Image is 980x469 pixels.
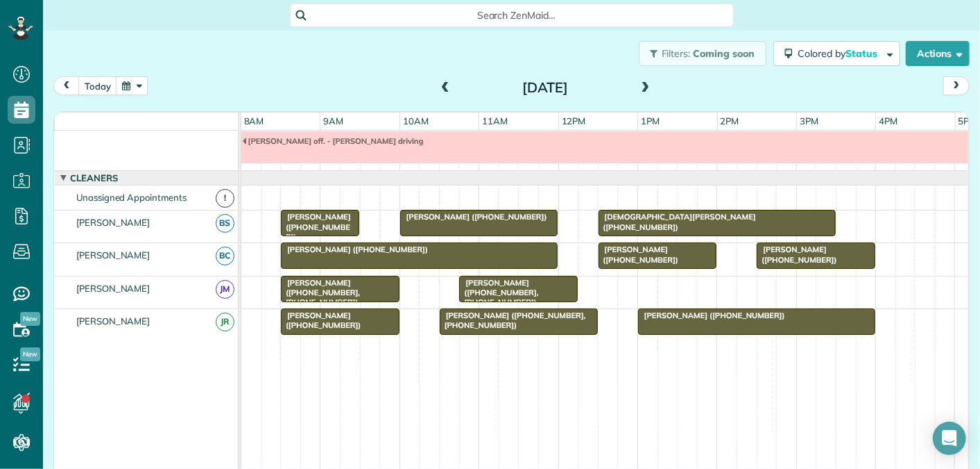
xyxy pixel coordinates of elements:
span: [DEMOGRAPHIC_DATA][PERSON_NAME] ([PHONE_NUMBER]) [598,212,756,231]
span: [PERSON_NAME] ([PHONE_NUMBER], [PHONE_NUMBER]) [280,278,360,308]
span: BC [216,247,234,265]
span: Unassigned Appointments [74,192,189,203]
span: [PERSON_NAME] ([PHONE_NUMBER]) [280,311,361,330]
span: [PERSON_NAME] [74,283,153,294]
span: 9am [320,115,346,126]
span: New [20,347,40,361]
span: 8am [241,115,267,126]
span: [PERSON_NAME] ([PHONE_NUMBER]) [280,245,429,254]
span: Colored by [798,47,882,60]
span: 10am [400,115,431,126]
h2: [DATE] [458,80,632,95]
span: [PERSON_NAME] ([PHONE_NUMBER]) [280,212,351,242]
span: 2pm [718,115,742,126]
span: Filters: [662,47,691,60]
span: BS [216,214,234,233]
button: next [943,76,970,95]
span: Status [845,47,879,60]
span: [PERSON_NAME] ([PHONE_NUMBER], [PHONE_NUMBER]) [439,311,586,330]
span: 12pm [559,115,589,126]
span: [PERSON_NAME] ([PHONE_NUMBER]) [756,245,837,264]
span: [PERSON_NAME] ([PHONE_NUMBER]) [399,212,548,222]
span: [PERSON_NAME] [74,315,153,327]
div: Open Intercom Messenger [933,422,966,455]
span: [PERSON_NAME] off. - [PERSON_NAME] driving [241,136,424,146]
span: ! [216,189,234,208]
button: Colored byStatus [773,41,900,66]
span: [PERSON_NAME] [74,217,153,228]
button: Actions [906,41,970,66]
span: [PERSON_NAME] ([PHONE_NUMBER], [PHONE_NUMBER]) [458,278,538,308]
span: 3pm [797,115,821,126]
button: today [78,76,117,95]
span: JR [216,313,234,331]
span: JM [216,280,234,299]
span: [PERSON_NAME] [74,249,153,261]
span: 11am [479,115,510,126]
span: Coming soon [693,47,755,60]
span: 4pm [876,115,900,126]
span: Cleaners [67,172,121,183]
span: [PERSON_NAME] ([PHONE_NUMBER]) [637,311,786,320]
button: prev [53,76,80,95]
span: 5pm [956,115,980,126]
span: New [20,312,40,326]
span: 1pm [638,115,662,126]
span: [PERSON_NAME] ([PHONE_NUMBER]) [598,245,679,264]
